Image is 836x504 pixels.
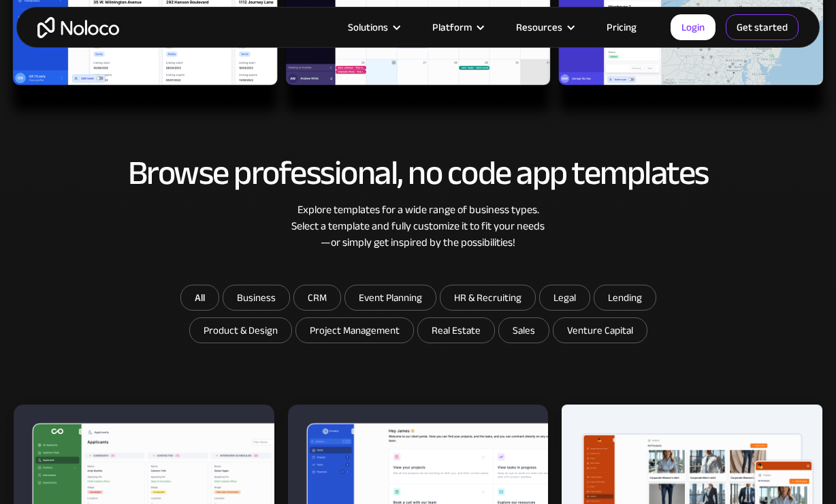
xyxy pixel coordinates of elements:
div: Explore templates for a wide range of business types. Select a template and fully customize it to... [14,202,822,251]
div: Platform [415,18,499,36]
a: home [37,17,119,38]
div: Platform [432,18,472,36]
h2: Browse professional, no code app templates [14,155,822,191]
div: Resources [516,18,562,36]
a: Get started [726,14,799,40]
div: Solutions [331,18,415,36]
a: Pricing [590,18,654,36]
a: Login [671,14,716,40]
a: All [180,285,219,311]
div: Resources [499,18,590,36]
form: Email Form [146,285,690,347]
div: Solutions [348,18,388,36]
